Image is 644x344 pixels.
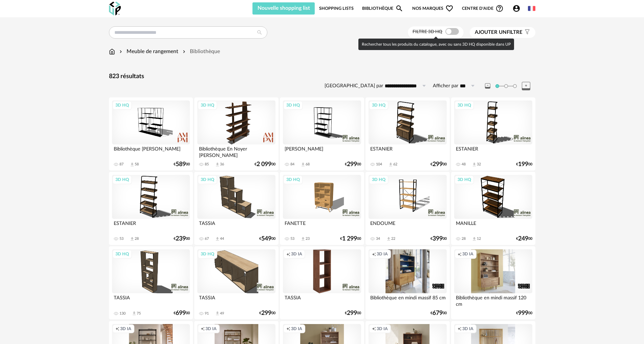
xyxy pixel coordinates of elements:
img: svg+xml;base64,PHN2ZyB3aWR0aD0iMTYiIGhlaWdodD0iMTYiIHZpZXdCb3g9IjAgMCAxNiAxNiIgZmlsbD0ibm9uZSIgeG... [118,48,124,55]
div: 84 [290,162,294,167]
div: € 00 [259,311,275,316]
div: € 00 [430,236,447,241]
a: 3D HQ ESTANIER 104 Download icon 62 €29900 [365,97,449,170]
a: 3D HQ ESTANIER 53 Download icon 28 €23900 [109,172,193,245]
a: 3D HQ FANETTE 53 Download icon 23 €1 29900 [280,172,364,245]
div: 3D HQ [369,101,388,110]
div: 23 [306,236,310,241]
div: 28 [462,236,466,241]
span: 3D IA [120,326,131,331]
div: 87 [119,162,124,167]
span: Centre d'aideHelp Circle Outline icon [462,4,504,13]
a: 3D HQ ESTANIER 48 Download icon 32 €19900 [451,97,535,170]
div: 3D HQ [112,250,132,258]
div: 49 [220,311,224,316]
div: € 00 [516,162,532,167]
div: 3D HQ [112,101,132,110]
span: Account Circle icon [512,4,520,13]
span: Heart Outline icon [445,4,453,13]
div: TASSIA [197,293,275,307]
span: 299 [347,311,357,316]
div: 58 [135,162,139,167]
span: 199 [518,162,528,167]
div: € 00 [345,162,361,167]
label: [GEOGRAPHIC_DATA] par [325,83,383,89]
div: MANILLE [454,219,532,232]
span: 3D IA [462,326,473,331]
span: Download icon [132,311,137,316]
div: Bibliothèque En Noyer [PERSON_NAME] [197,144,275,158]
span: Download icon [215,311,220,316]
span: Filtre 3D HQ [413,29,442,34]
div: 85 [205,162,209,167]
a: 3D HQ TASSIA 67 Download icon 44 €54900 [194,172,278,245]
span: 3D IA [462,251,473,257]
div: 130 [119,311,126,316]
span: 249 [518,236,528,241]
div: ESTANIER [454,144,532,158]
div: € 00 [516,311,532,316]
div: 3D HQ [198,175,217,184]
div: TASSIA [112,293,190,307]
div: € 00 [345,311,361,316]
div: 67 [205,236,209,241]
a: Creation icon 3D IA Bibliothèque en mindi massif 120 cm €99900 [451,246,535,319]
span: Creation icon [372,326,376,331]
img: svg+xml;base64,PHN2ZyB3aWR0aD0iMTYiIGhlaWdodD0iMTciIHZpZXdCb3g9IjAgMCAxNiAxNyIgZmlsbD0ibm9uZSIgeG... [109,48,115,55]
div: € 00 [174,236,190,241]
div: Bibliothèque en mindi massif 85 cm [369,293,446,307]
div: Meuble de rangement [118,48,178,55]
span: 3D IA [377,326,388,331]
button: Nouvelle shopping list [252,2,315,15]
span: 299 [347,162,357,167]
span: Download icon [301,236,306,242]
div: 3D HQ [198,101,217,110]
div: 53 [119,236,124,241]
span: Nouvelle shopping list [258,5,310,11]
div: 44 [220,236,224,241]
div: [PERSON_NAME] [283,144,361,158]
a: 3D HQ Bibliothèque [PERSON_NAME] 87 Download icon 58 €58900 [109,97,193,170]
span: Download icon [301,162,306,167]
div: € 00 [174,162,190,167]
div: 3D HQ [283,175,303,184]
span: Creation icon [286,251,290,257]
span: Help Circle Outline icon [495,4,504,13]
div: 48 [462,162,466,167]
div: 3D HQ [369,175,388,184]
div: 68 [306,162,310,167]
div: € 00 [174,311,190,316]
span: Download icon [388,162,393,167]
div: 28 [135,236,139,241]
span: Download icon [386,236,391,242]
span: Download icon [472,162,477,167]
span: Creation icon [201,326,205,331]
span: 3D IA [377,251,388,257]
div: Bibliothèque en mindi massif 120 cm [454,293,532,307]
div: Rechercher tous les produits du catalogue, avec ou sans 3D HQ disponible dans UP [358,39,514,50]
div: 3D HQ [112,175,132,184]
a: 3D HQ TASSIA 91 Download icon 49 €29900 [194,246,278,319]
span: filtre [475,29,523,36]
span: Ajouter un [475,30,507,35]
div: 34 [376,236,380,241]
div: € 00 [259,236,275,241]
span: 699 [176,311,186,316]
span: 589 [176,162,186,167]
div: € 00 [516,236,532,241]
span: Creation icon [372,251,376,257]
span: Creation icon [115,326,119,331]
span: Nos marques [412,2,453,15]
span: Download icon [472,236,477,242]
div: 3D HQ [454,175,474,184]
span: 3D IA [291,251,302,257]
span: Filter icon [523,29,530,36]
span: Download icon [130,236,135,242]
a: 3D HQ [PERSON_NAME] 84 Download icon 68 €29900 [280,97,364,170]
span: 2 099 [257,162,271,167]
span: 1 299 [342,236,357,241]
img: OXP [109,2,121,16]
div: 3D HQ [454,101,474,110]
div: ESTANIER [112,219,190,232]
div: 62 [393,162,397,167]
